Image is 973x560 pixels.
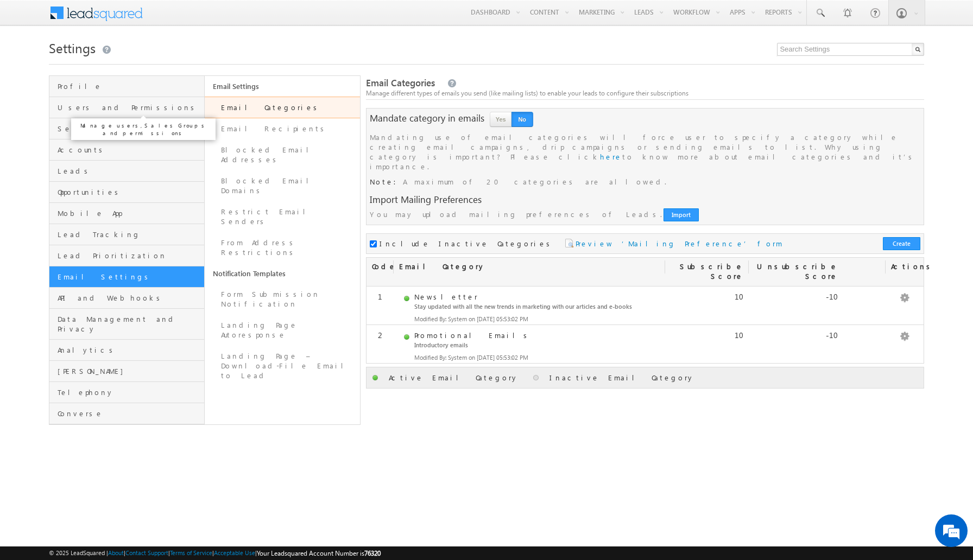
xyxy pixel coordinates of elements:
span: Security [58,124,201,133]
span: Leads [58,166,201,176]
div: Import Mailing Preferences [370,195,921,205]
a: Profile [49,76,204,97]
a: Acceptable Use [214,549,255,556]
a: Lead Tracking [49,224,204,245]
span: Mobile App [58,208,201,218]
button: Create [883,237,920,250]
button: Import [664,208,699,221]
a: Lead Prioritization [49,245,204,266]
div: Modified By: System on [DATE] 05:53:02 PM [414,353,653,362]
a: here [600,152,622,161]
div: Modified By: System on [DATE] 05:53:02 PM [414,314,653,324]
span: 76320 [364,549,381,557]
button: No [511,112,533,127]
span: Active Email Category [389,373,519,382]
span: Your Leadsquared Account Number is [257,549,381,557]
div: Promotional Emails [414,330,653,340]
div: Mandating use of email categories will force user to specify a category while creating email camp... [370,132,921,171]
a: Restrict Email Senders [205,201,360,232]
a: API and Webhooks [49,288,204,309]
a: Blocked Email Domains [205,170,360,201]
span: Email Settings [58,272,201,282]
span: Lead Tracking [58,230,201,239]
div: Mandate category in emails [370,113,484,123]
span: Opportunities [58,187,201,197]
label: 10 [735,330,743,340]
div: Note: [370,177,921,187]
a: Accounts [49,139,204,161]
div: Code [367,258,394,276]
input: Search Settings [777,43,924,56]
a: Email Categories [205,97,360,118]
a: Leads [49,161,204,182]
p: Manage users, Sales Groups and permissions [75,122,211,137]
label: 1 [372,292,388,302]
a: Notification Templates [205,263,360,284]
span: Profile [58,81,201,91]
a: [PERSON_NAME] [49,361,204,382]
span: [PERSON_NAME] [58,366,201,376]
a: Email Settings [205,76,360,97]
a: Telephony [49,382,204,403]
div: You may upload mailing preferences of Leads. [370,209,662,219]
a: Terms of Service [170,549,212,556]
div: Actions [886,258,924,276]
span: Data Management and Privacy [58,314,201,334]
div: Subscribe Score [665,258,749,286]
a: Email Settings [49,266,204,288]
a: Form Submission Notification [205,284,360,315]
span: API and Webhooks [58,293,201,303]
span: © 2025 LeadSquared | | | | | [49,548,381,558]
a: Analytics [49,340,204,361]
a: Preview ‘Mailing Preference’ form [565,239,782,248]
span: Email Categories [366,77,435,89]
button: Yes [490,112,511,127]
a: About [108,549,124,556]
span: Lead Prioritization [58,251,201,260]
label: 2 [372,330,388,340]
a: Opportunities [49,182,204,203]
span: Users and Permissions [58,103,201,112]
div: Manage different types of emails you send (like mailing lists) to enable your leads to configure ... [366,88,925,98]
span: Stay updated with all the new trends in marketing with our articles and e-books [414,303,632,310]
span: Inactive Email Category [549,373,694,382]
div: Newsletter [414,292,653,302]
label: -10 [826,292,838,302]
a: Security [49,118,204,139]
span: Introductory emails [414,341,468,348]
a: Email Recipients [205,118,360,139]
div: Unsubscribe Score [749,258,844,286]
a: Blocked Email Addresses [205,139,360,170]
label: Include Inactive Categories [380,239,554,249]
span: Analytics [58,345,201,355]
span: Settings [49,39,96,56]
span: A maximum of 20 categories are allowed. [403,177,666,186]
span: Accounts [58,145,201,155]
label: 10 [735,292,743,302]
span: Telephony [58,387,201,397]
a: Landing Page Autoresponse [205,315,360,346]
a: Users and Permissions [49,97,204,118]
a: Contact Support [125,549,168,556]
a: Converse [49,403,204,424]
a: Landing Page – Download-File Email to Lead [205,346,360,386]
div: Email Category [394,258,665,276]
a: From Address Restrictions [205,232,360,263]
a: Data Management and Privacy [49,309,204,340]
a: Mobile App [49,203,204,224]
span: Converse [58,409,201,418]
label: -10 [826,330,838,340]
